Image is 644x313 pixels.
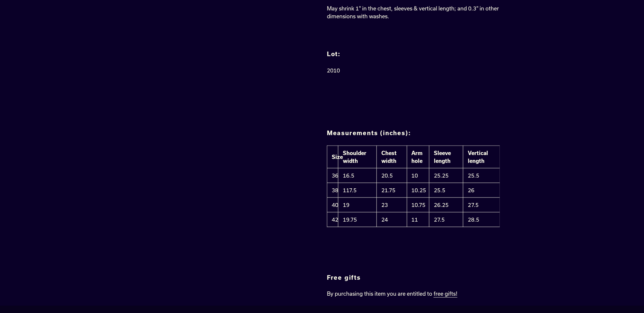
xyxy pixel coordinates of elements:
[327,183,338,197] td: 38
[434,291,457,298] a: free gifts!
[381,150,397,164] strong: Chest width
[332,154,343,160] strong: Size
[468,150,488,164] strong: Vertical length
[377,197,407,212] td: 23
[429,183,463,197] td: 25.5
[407,212,429,227] td: 11
[429,168,463,183] td: 25.25
[434,150,451,164] strong: Sleeve length
[327,290,500,298] p: By purchasing this item you are entitled to
[343,150,366,164] strong: Shoulder width
[327,197,338,212] td: 40
[377,183,407,197] td: 21.75
[377,168,407,183] td: 20.5
[327,51,500,58] h2: Lot:
[338,197,377,212] td: 19
[327,168,338,183] td: 36
[327,5,500,20] p: May shrink 1" in the chest, sleeves & vertical length; and 0.3" in other dimensions with washes.
[338,212,377,227] td: 19.75
[429,212,463,227] td: 27.5
[377,212,407,227] td: 24
[407,183,429,197] td: 10.25
[463,168,500,183] td: 25.5
[327,212,338,227] td: 42
[429,197,463,212] td: 26.25
[407,197,429,212] td: 10.75
[463,197,500,212] td: 27.5
[338,168,377,183] td: 16.5
[327,130,500,137] h2: Measurements (inches):
[463,212,500,227] td: 28.5
[407,168,429,183] td: 10
[327,274,500,281] h2: Free gifts
[463,183,500,197] td: 26
[412,150,423,164] strong: Arm hole
[338,183,377,197] td: 117.5
[327,67,500,74] p: 2010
